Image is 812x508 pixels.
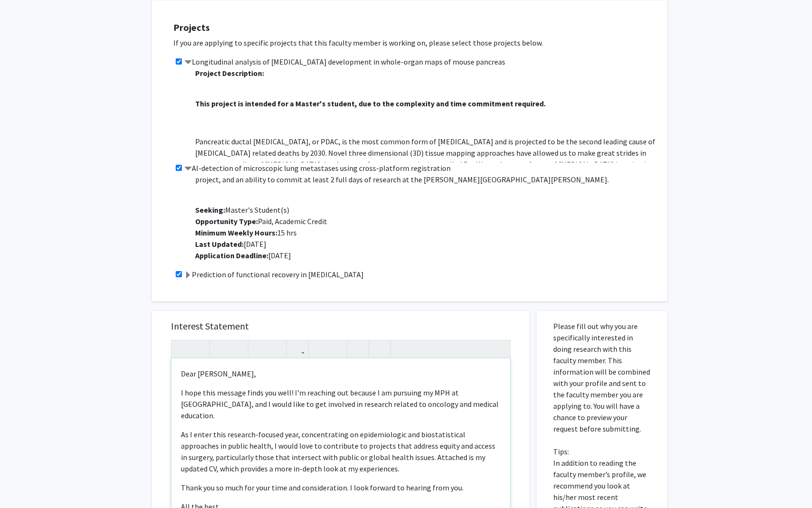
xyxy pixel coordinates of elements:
b: Opportunity Type: [195,216,258,226]
button: Link [289,340,306,357]
button: Strong (Ctrl + B) [212,340,229,357]
button: Redo (Ctrl + Y) [190,340,207,357]
p: If you are applying to specific projects that this faculty member is working on, please select th... [173,37,658,48]
span: Paid, Academic Credit [195,216,327,226]
strong: This project is intended for a Master's student, due to the complexity and time commitment required. [195,99,546,108]
button: Superscript [251,340,267,357]
button: Remove format [349,340,366,357]
iframe: Chat [7,465,40,501]
b: Minimum Weekly Hours: [195,228,277,237]
span: Master's Student(s) [195,205,289,215]
p: As I enter this research-focused year, concentrating on epidemiologic and biostatistical approach... [181,429,500,474]
button: Undo (Ctrl + Z) [174,340,190,357]
span: 15 hrs [195,228,297,237]
p: Pancreatic ductal [MEDICAL_DATA], or PDAC, is the most common form of [MEDICAL_DATA] and is proje... [195,136,658,204]
p: Dear [PERSON_NAME], [181,368,500,379]
label: Prediction of functional recovery in [MEDICAL_DATA] [184,269,364,280]
button: Insert horizontal rule [371,340,388,357]
h5: Interest Statement [171,320,510,332]
b: Project Description: [195,68,264,78]
button: Unordered list [311,340,328,357]
button: Fullscreen [491,340,508,357]
b: Application Deadline: [195,251,268,260]
span: [DATE] [195,251,291,260]
label: Longitudinal analysis of [MEDICAL_DATA] development in whole-organ maps of mouse pancreas [184,56,505,67]
b: Last Updated: [195,239,244,249]
p: Thank you so much for your time and consideration. I look forward to hearing from you. [181,482,500,493]
label: AI-detection of microscopic lung metastases using cross-platform registration [184,162,451,174]
strong: Projects [173,21,210,33]
button: Subscript [267,340,284,357]
p: I hope this message finds you well! I'm reaching out because I am pursuing my MPH at [GEOGRAPHIC_... [181,387,500,421]
span: [DATE] [195,239,266,249]
button: Emphasis (Ctrl + I) [229,340,245,357]
b: Seeking: [195,205,225,215]
button: Ordered list [328,340,344,357]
